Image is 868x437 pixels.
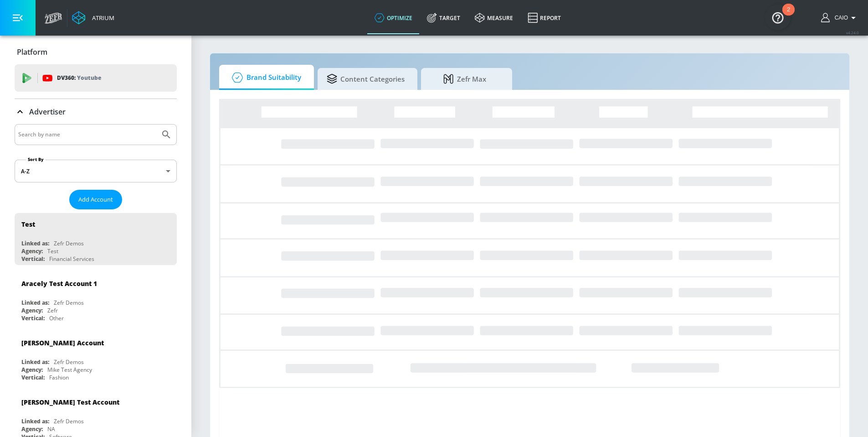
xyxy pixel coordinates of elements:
span: Brand Suitability [228,67,301,88]
span: Content Categories [327,68,405,90]
div: Mike Test Agency [47,366,92,374]
div: Zefr Demos [54,299,84,307]
div: NA [47,425,55,433]
input: Search by name [18,129,156,140]
div: Zefr [47,307,58,314]
p: DV360: [57,73,101,83]
div: Linked as: [21,417,49,425]
div: Other [49,314,64,322]
div: Aracely Test Account 1 [21,279,97,288]
div: Test [21,220,35,229]
p: Platform [17,47,47,57]
div: Atrium [88,14,114,22]
div: A-Z [15,160,177,182]
div: Advertiser [15,99,177,125]
div: [PERSON_NAME] Account [21,338,104,347]
div: Vertical: [21,314,45,322]
div: Vertical: [21,374,45,381]
div: Agency: [21,247,43,255]
a: Report [520,1,568,34]
button: Open Resource Center, 2 new notifications [765,5,791,30]
p: Youtube [77,73,101,83]
div: Zefr Demos [54,417,84,425]
span: Zefr Max [430,68,499,90]
div: [PERSON_NAME] AccountLinked as:Zefr DemosAgency:Mike Test AgencyVertical:Fashion [15,332,177,384]
span: Add Account [78,194,113,205]
div: Financial Services [49,255,94,263]
button: Add Account [69,190,122,209]
div: TestLinked as:Zefr DemosAgency:TestVertical:Financial Services [15,213,177,265]
div: Agency: [21,307,43,314]
a: measure [467,1,520,34]
a: Target [420,1,467,34]
div: Linked as: [21,358,49,366]
div: Linked as: [21,299,49,307]
div: Aracely Test Account 1Linked as:Zefr DemosAgency:ZefrVertical:Other [15,272,177,324]
span: login as: caio.bulgarelli@zefr.com [831,15,848,21]
div: Zefr Demos [54,239,84,247]
div: Linked as: [21,239,49,247]
div: Agency: [21,366,43,374]
a: Atrium [72,11,114,25]
a: optimize [367,1,420,34]
div: Test [47,247,58,255]
div: Platform [15,39,177,65]
button: Caio [821,12,859,23]
div: Vertical: [21,255,45,263]
div: Zefr Demos [54,358,84,366]
div: Fashion [49,374,69,381]
label: Sort By [26,156,46,162]
div: Agency: [21,425,43,433]
div: [PERSON_NAME] Test Account [21,398,119,406]
p: Advertiser [29,107,66,117]
span: v 4.24.0 [846,30,859,35]
div: DV360: Youtube [15,64,177,92]
div: 2 [787,10,790,21]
